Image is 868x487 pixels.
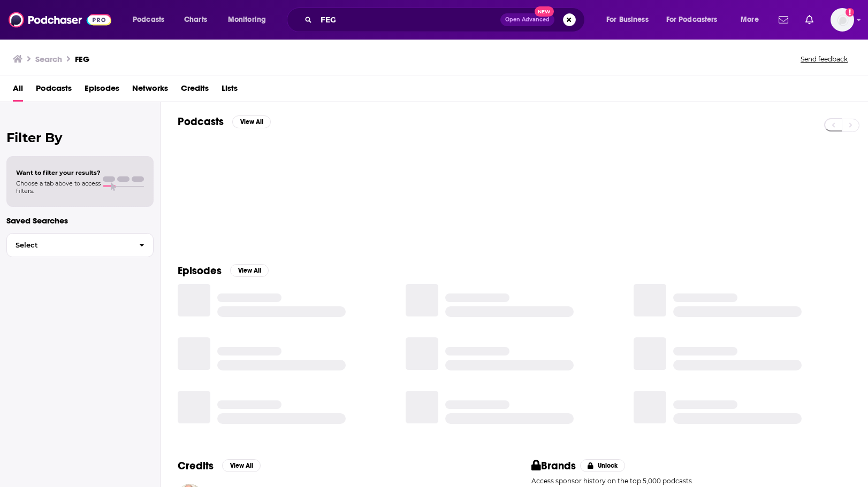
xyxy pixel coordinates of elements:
span: More [741,12,759,27]
a: Charts [177,11,214,28]
button: Open AdvancedNew [500,13,554,26]
button: View All [232,115,271,128]
a: EpisodesView All [178,264,269,277]
span: For Business [606,12,649,27]
button: open menu [125,11,178,28]
svg: Add a profile image [846,8,854,17]
button: View All [222,459,261,472]
h3: Search [35,54,62,64]
a: Show notifications dropdown [774,11,793,29]
h2: Filter By [6,130,154,145]
span: Logged in as emilyroy [831,8,854,32]
button: open menu [733,11,772,28]
span: New [535,6,554,17]
button: Select [6,233,154,257]
h2: Brands [531,459,576,473]
button: open menu [220,11,280,28]
h2: Podcasts [178,115,224,128]
a: PodcastsView All [178,115,271,128]
a: All [13,80,23,102]
p: Saved Searches [6,215,154,226]
span: Open Advanced [505,17,550,22]
div: Search podcasts, credits, & more... [297,7,595,32]
h3: FEG [75,54,89,64]
img: User Profile [831,8,854,32]
span: Charts [184,12,207,27]
p: Access sponsor history on the top 5,000 podcasts. [531,477,851,485]
span: Want to filter your results? [16,169,101,176]
h2: Episodes [178,264,222,277]
button: Unlock [580,459,626,472]
span: Podcasts [133,12,164,27]
button: open menu [659,11,733,28]
span: Select [7,242,131,249]
span: For Podcasters [666,12,718,27]
a: Show notifications dropdown [801,11,818,29]
img: Podchaser - Follow, Share and Rate Podcasts [9,10,111,30]
a: CreditsView All [178,459,261,473]
a: Networks [132,80,168,102]
span: Monitoring [228,12,266,27]
h2: Credits [178,459,214,473]
a: Credits [181,80,209,102]
input: Search podcasts, credits, & more... [316,11,500,28]
span: Choose a tab above to access filters. [16,180,101,195]
button: open menu [599,11,662,28]
button: Send feedback [797,55,851,64]
button: Show profile menu [831,8,854,32]
a: Podcasts [36,80,72,102]
a: Lists [222,80,238,102]
button: View All [230,264,269,277]
a: Episodes [85,80,119,102]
